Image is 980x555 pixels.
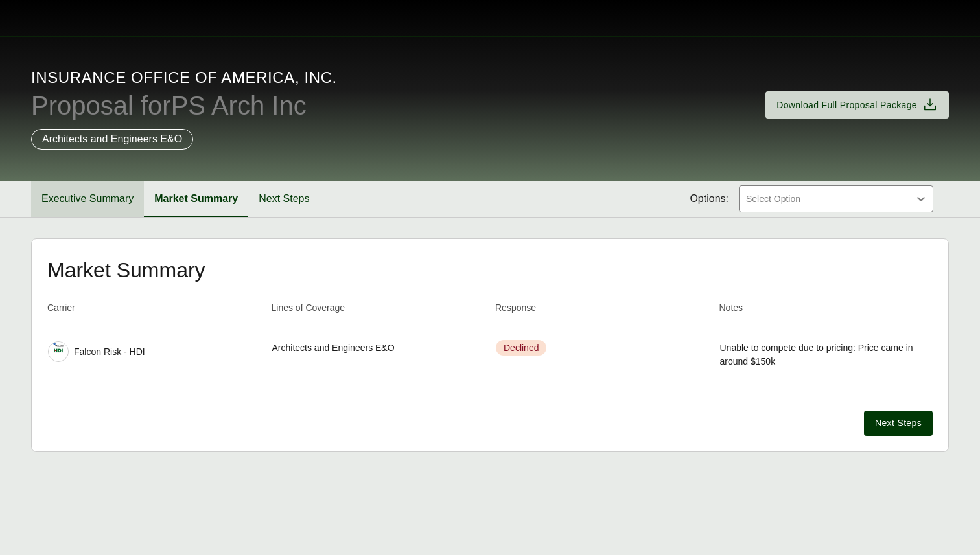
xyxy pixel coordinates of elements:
[144,181,248,217] button: Market Summary
[31,93,307,119] span: Proposal for PS Arch Inc
[31,68,337,87] span: Insurance Office of America, Inc.
[42,131,182,147] p: Architects and Engineers E&O
[49,342,68,354] img: Falcon Risk - HDI logo
[272,301,485,320] th: Lines of Coverage
[495,301,709,320] th: Response
[47,260,933,280] h2: Market Summary
[875,416,922,430] span: Next Steps
[496,340,546,356] span: Declined
[720,341,933,368] span: Unable to compete due to pricing: Price came in around $150k
[765,91,949,119] button: Download Full Proposal Package
[31,181,144,217] button: Executive Summary
[47,301,261,320] th: Carrier
[690,191,729,207] span: Options:
[272,341,395,355] span: Architects and Engineers E&O
[74,345,145,359] span: Falcon Risk - HDI
[719,301,933,320] th: Notes
[776,98,917,112] span: Download Full Proposal Package
[248,181,320,217] button: Next Steps
[864,411,933,436] button: Next Steps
